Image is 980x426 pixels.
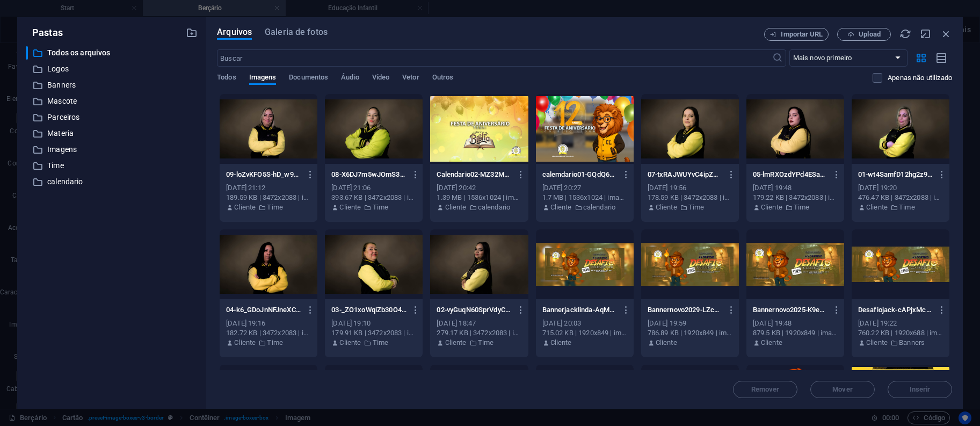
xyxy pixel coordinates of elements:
[226,170,301,179] p: 09-loZvKFO5S-hD_w95Yfdfxg.jpg
[858,305,933,315] p: Desafiojack-cAPjxMcb72f_gPl-YPVftA.jpg
[47,79,178,91] p: Banners
[26,62,198,76] div: Logos
[26,95,198,108] div: Mascote
[47,47,178,59] p: Todos os arquivos
[267,203,283,212] p: Time
[888,73,952,83] p: Exibe apenas arquivos que não estão em uso no website. Os arquivos adicionados durante esta sessã...
[764,28,829,41] button: Importar URL
[753,183,838,193] div: [DATE] 19:48
[217,49,772,67] input: Buscar
[26,127,198,140] div: Materia
[47,176,178,188] p: calendario
[837,28,891,41] button: Upload
[858,183,943,193] div: [DATE] 19:20
[542,328,627,338] div: 715.02 KB | 1920x849 | image/jpeg
[781,31,823,38] span: Importar URL
[249,71,277,86] span: Imagens
[648,319,732,328] div: [DATE] 19:59
[339,203,361,212] p: Cliente
[753,328,838,338] div: 879.5 KB | 1920x849 | image/jpeg
[226,328,311,338] div: 182.72 KB | 3472x2083 | image/jpeg
[656,203,677,212] p: Cliente
[542,183,627,193] div: [DATE] 20:27
[542,319,627,328] div: [DATE] 20:03
[26,26,63,40] p: Pastas
[226,305,301,315] p: 04-k6_GDoJnNFJneXCfGtXeLA.jpg
[542,305,618,315] p: Bannerjacklinda-AqMgULc7euyZFfetd-bsUw.jpg
[331,319,416,328] div: [DATE] 19:10
[648,193,732,203] div: 178.59 KB | 3472x2083 | image/jpeg
[226,319,311,328] div: [DATE] 19:16
[753,319,838,328] div: [DATE] 19:48
[445,338,467,348] p: Cliente
[47,127,178,140] p: Materia
[289,71,328,86] span: Documentos
[373,338,389,348] p: Time
[26,46,28,60] div: ​
[226,193,311,203] div: 189.59 KB | 3472x2083 | image/jpeg
[858,170,933,179] p: 01-wt4SamfD12hg2z9DErD3vg.jpg
[550,338,572,348] p: Cliente
[402,71,419,86] span: Vetor
[437,203,521,212] div: Por: Cliente | Pasta: calendario
[437,319,521,328] div: [DATE] 18:47
[267,338,283,348] p: Time
[372,71,389,86] span: Vídeo
[761,338,782,348] p: Cliente
[648,170,723,179] p: 07-txRAJWUYvC4ipZWaMdHKmg.jpg
[47,160,178,172] p: Time
[753,193,838,203] div: 179.22 KB | 3472x2083 | image/jpeg
[47,63,178,75] p: Logos
[794,203,810,212] p: Time
[373,203,389,212] p: Time
[753,305,828,315] p: Bannernovo2025-K9eywkMygadDEMFv3HhbNA.jpg
[445,203,467,212] p: Cliente
[186,27,198,39] i: Criar nova pasta
[26,111,198,124] div: Parceiros
[920,28,932,40] i: Minimizar
[648,305,723,315] p: Bannernovo2029-LZc97unGd3rRhwqNTy5Nlg.jpg
[226,183,311,193] div: [DATE] 21:12
[866,338,888,348] p: Cliente
[26,175,198,189] div: calendario
[331,193,416,203] div: 393.67 KB | 3472x2083 | image/jpeg
[234,203,256,212] p: Cliente
[437,305,512,315] p: 02-vyGuqN60SprVdyCJNib2Ww.jpg
[899,338,925,348] p: Banners
[542,170,618,179] p: calemdario01-GQdQ6n_rY0H3BHOlz2rq9Q.jpg
[339,338,361,348] p: Cliente
[437,193,521,203] div: 1.39 MB | 1536x1024 | image/jpeg
[437,170,512,179] p: Calendario02-MZ32M74eP8jy2of98WT9cQ.jpg
[478,338,494,348] p: Time
[688,203,705,212] p: Time
[217,71,236,86] span: Todos
[940,28,952,40] i: Fechar
[761,203,782,212] p: Cliente
[648,328,732,338] div: 786.89 KB | 1920x849 | image/jpeg
[437,328,521,338] div: 279.17 KB | 3472x2083 | image/jpeg
[234,338,256,348] p: Cliente
[26,159,198,172] div: Time
[866,203,888,212] p: Cliente
[542,203,627,212] div: Por: Cliente | Pasta: calendario
[341,71,359,86] span: Áudio
[858,193,943,203] div: 476.47 KB | 3472x2083 | image/jpeg
[217,26,252,39] span: Arquivos
[331,183,416,193] div: [DATE] 21:06
[542,193,627,203] div: 1.7 MB | 1536x1024 | image/jpeg
[437,183,521,193] div: [DATE] 20:42
[331,328,416,338] div: 179.91 KB | 3472x2083 | image/jpeg
[47,95,178,107] p: Mascote
[899,28,911,40] i: Recarregar
[858,319,943,328] div: [DATE] 19:22
[265,26,328,39] span: Galeria de fotos
[47,143,178,156] p: Imagens
[331,305,406,315] p: 03-_ZO1xoWqiZb30O4ESmd0ZA.jpg
[858,328,943,338] div: 760.22 KB | 1920x688 | image/jpeg
[648,183,732,193] div: [DATE] 19:56
[753,170,828,179] p: 05-lmRXOzdYPd4ESawtLcTRgQ.jpg
[26,78,198,92] div: Banners
[583,203,615,212] p: calendario
[899,203,915,212] p: Time
[550,203,572,212] p: Cliente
